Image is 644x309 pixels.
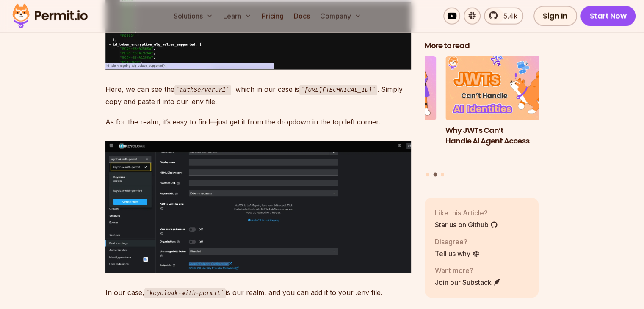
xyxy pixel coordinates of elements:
[322,56,437,168] li: 1 of 3
[484,8,523,25] a: 5.4k
[445,56,560,168] li: 2 of 3
[435,265,501,276] p: Want more?
[105,116,411,128] p: As for the realm, it’s easy to find—just get it from the dropdown in the top left corner.
[533,6,577,26] a: Sign In
[435,208,498,218] p: Like this Article?
[425,41,539,51] h2: More to read
[445,56,560,168] a: Why JWTs Can’t Handle AI Agent AccessWhy JWTs Can’t Handle AI Agent Access
[290,8,313,25] a: Docs
[445,125,560,146] h3: Why JWTs Can’t Handle AI Agent Access
[435,237,480,247] p: Disagree?
[105,141,411,273] img: image.png
[105,83,411,108] p: Here, we can see the , which in our case is . Simply copy and paste it into our .env file.
[258,8,287,25] a: Pricing
[426,173,429,176] button: Go to slide 1
[105,287,411,299] p: In our case, is our realm, and you can add it to your .env file.
[299,85,377,95] code: [URL][TECHNICAL_ID]
[445,56,560,121] img: Why JWTs Can’t Handle AI Agent Access
[425,56,539,178] div: Posts
[433,173,437,177] button: Go to slide 2
[580,6,636,26] a: Start Now
[322,125,437,157] h3: The Ultimate Guide to MCP Auth: Identity, Consent, and Agent Security
[498,11,517,21] span: 5.4k
[170,8,216,25] button: Solutions
[220,8,255,25] button: Learn
[8,2,91,30] img: Permit logo
[435,220,498,230] a: Star us on Github
[174,85,231,95] code: authServerUrl
[435,277,501,287] a: Join our Substack
[441,173,444,176] button: Go to slide 3
[144,288,226,298] code: keycloak-with-permit
[435,248,480,259] a: Tell us why
[317,8,365,25] button: Company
